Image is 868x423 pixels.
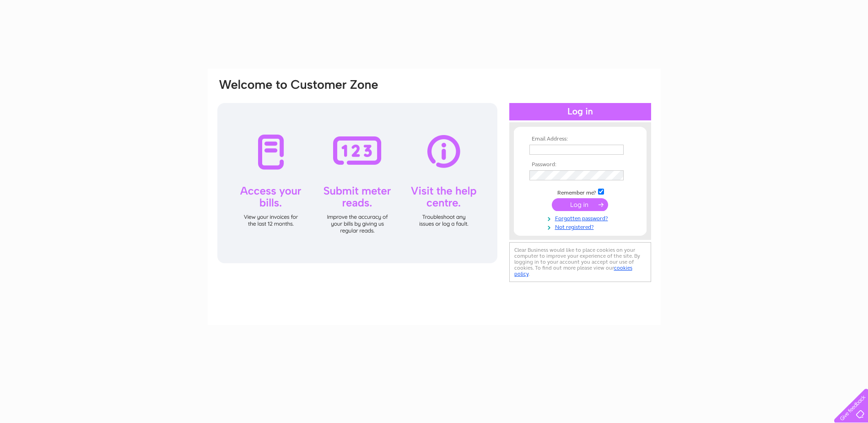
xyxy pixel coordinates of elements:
[527,162,633,168] th: Password:
[527,187,633,196] td: Remember me?
[529,222,633,231] a: Not registered?
[527,136,633,142] th: Email Address:
[529,213,633,222] a: Forgotten password?
[514,265,632,277] a: cookies policy
[509,242,651,282] div: Clear Business would like to place cookies on your computer to improve your experience of the sit...
[552,198,608,211] input: Submit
